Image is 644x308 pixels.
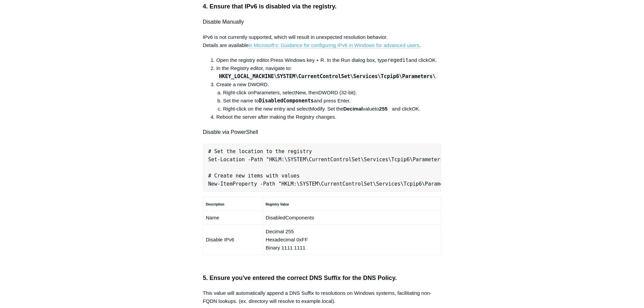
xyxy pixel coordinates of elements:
[223,90,357,95] span: Right-click on , select , then .
[318,90,356,95] span: DWORD (32-bit)
[363,106,375,112] span: value
[203,2,442,11] h3: 4. Ensure that IPv6 is disabled via the registry.
[223,98,351,103] span: Set the name to and press Enter.
[266,203,289,206] strong: Registry Value
[223,106,421,112] span: Right-click on the new entry and select . Set the to and click .
[203,289,442,305] p: This value will automatically append a DNS Suffix to resolutions on Windows systems, facilitating...
[203,273,442,283] h3: 5. Ensure you've entered the correct DNS Suffix for the DNS Policy.
[203,211,263,225] td: Name
[259,98,314,104] kbd: DisabledComponents
[217,73,438,80] code: HKEY_LOCAL_MACHINE\SYSTEM\CurrentControlSet\Services\Tcpip6\Parameters\
[248,42,420,48] a: in Microsoft's: Guidance for configuring IPv6 in Windows for advanced users
[216,114,336,120] span: Reboot the server after making the Registry changes.
[412,106,419,112] span: OK
[203,128,442,137] h4: Disable via PowerShell
[203,33,442,49] p: IPv6 is not currently supported, which will result in unexpected resolution behavior. Details are...
[263,211,441,225] td: DisabledComponents
[216,56,442,64] li: Press Windows key + R. In the Run dialog box, type and click .
[296,90,306,95] span: New
[263,225,441,255] td: Decimal 255 Hexadecimal 0xFF Binary 1111 1111
[428,57,436,63] span: OK
[203,225,263,255] td: Disable IPv6
[216,65,438,79] span: In the Registry editor, navigate to:
[203,144,442,192] pre: # Set the location to the registry Set-Location -Path "HKLM:\SYSTEM\CurrentControlSet\Services\Tc...
[254,90,280,95] span: Parameters
[206,203,224,206] strong: Description
[203,18,442,26] h4: Disable Manually
[216,81,269,87] span: Create a new DWORD.
[343,106,363,112] strong: Decimal
[387,57,408,63] kbd: regedit
[310,106,324,112] span: Modify
[216,57,270,63] span: Open the registry editor.
[379,106,387,112] strong: 255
